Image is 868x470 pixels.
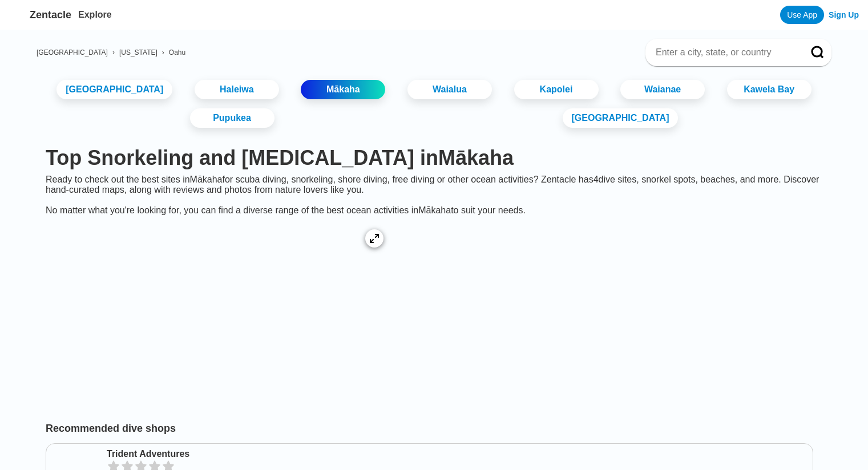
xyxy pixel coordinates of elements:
span: Zentacle [30,9,71,21]
a: [GEOGRAPHIC_DATA] [37,48,108,56]
a: Oahu [169,48,185,56]
a: Waianae [620,80,705,99]
span: › [162,48,164,56]
span: › [112,48,115,56]
a: Waialua [407,80,492,99]
img: Mākaha dive site map [46,225,388,396]
h2: Recommended dive shops [46,416,822,435]
div: Ready to check out the best sites in Mākaha for scuba diving, snorkeling, shore diving, free divi... [37,175,831,216]
a: Mākaha dive site map [37,216,397,407]
a: Pupukea [190,108,274,128]
a: Sign Up [829,10,859,19]
h1: Top Snorkeling and [MEDICAL_DATA] in Mākaha [46,146,822,170]
a: Mākaha [301,80,385,99]
a: [GEOGRAPHIC_DATA] [56,80,172,99]
a: Haleiwa [195,80,279,99]
a: [GEOGRAPHIC_DATA] [563,108,679,128]
a: Explore [78,10,112,19]
a: [US_STATE] [119,48,158,56]
a: Kapolei [514,80,599,99]
img: Zentacle logo [9,6,27,24]
a: Zentacle logoZentacle [9,6,71,24]
a: Use App [780,6,824,24]
input: Enter a city, state, or country [655,47,795,58]
a: Trident Adventures [107,448,808,460]
a: Kawela Bay [727,80,812,99]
